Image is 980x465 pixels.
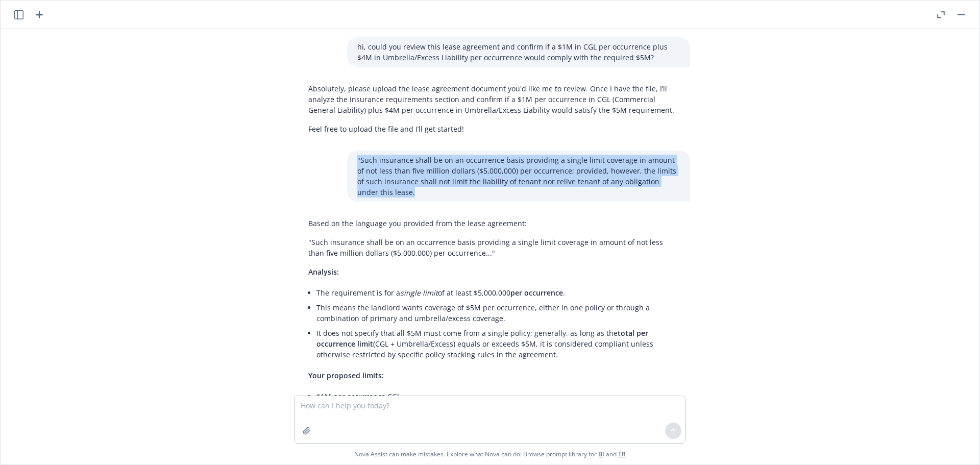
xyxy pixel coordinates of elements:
[316,389,680,404] li: $1M per occurrence CGL
[598,450,604,458] a: BI
[354,444,626,464] span: Nova Assist can make mistakes. Explore what Nova can do: Browse prompt library for and
[308,218,680,229] p: Based on the language you provided from the lease agreement:
[357,155,680,198] p: "Such insurance shall be on an occurrence basis providing a single limit coverage in amount of no...
[308,267,339,277] span: Analysis:
[316,285,680,300] li: The requirement is for a of at least $5,000,000 .
[308,371,384,380] span: Your proposed limits:
[618,450,626,458] a: TR
[308,237,680,258] p: "Such insurance shall be on an occurrence basis providing a single limit coverage in amount of no...
[316,300,680,326] li: This means the landlord wants coverage of $5M per occurrence, either in one policy or through a c...
[308,83,680,115] p: Absolutely, please upload the lease agreement document you'd like me to review. Once I have the f...
[308,124,680,134] p: Feel free to upload the file and I’ll get started!
[357,41,680,63] p: hi, could you review this lease agreement and confirm if a $1M in CGL per occurrence plus $4M in ...
[510,288,563,298] span: per occurrence
[316,326,680,362] li: It does not specify that all $5M must come from a single policy; generally, as long as the (CGL +...
[400,288,438,298] em: single limit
